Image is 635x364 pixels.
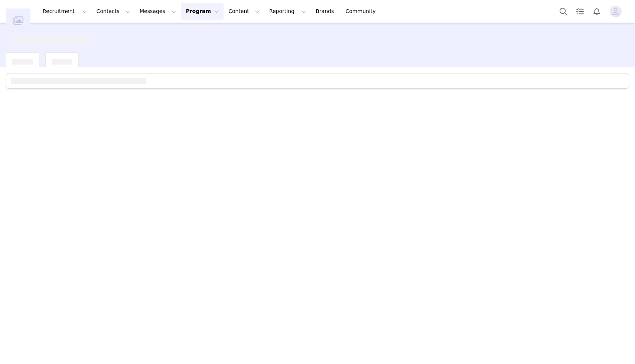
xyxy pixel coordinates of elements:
button: Notifications [589,3,605,20]
a: Brands [311,3,341,20]
div: [object Object] [52,53,72,65]
button: Profile [605,6,629,17]
a: Community [341,3,384,20]
button: Messages [135,3,181,20]
button: Program [181,3,224,20]
div: [object Object] [12,53,33,65]
div: avatar [612,6,619,17]
a: Tasks [572,3,588,20]
button: Reporting [265,3,311,20]
button: Recruitment [38,3,92,20]
button: Contacts [92,3,135,20]
div: [object Object] [13,32,91,43]
button: Content [224,3,264,20]
button: Search [555,3,571,20]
